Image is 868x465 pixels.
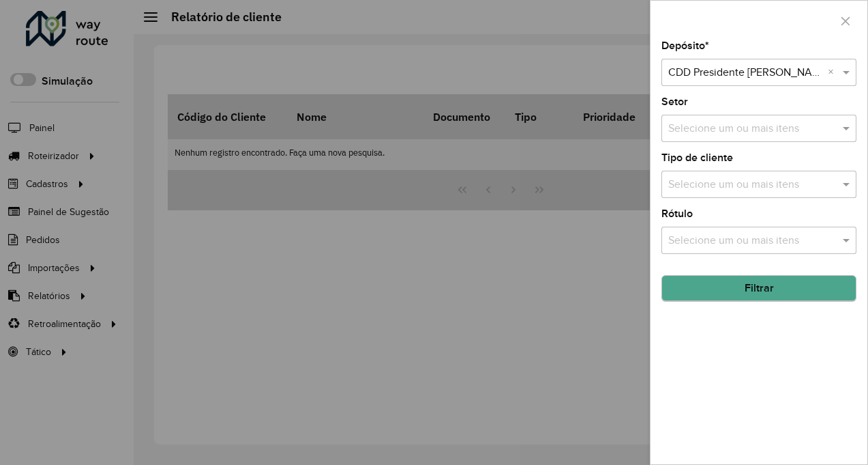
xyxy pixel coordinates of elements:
button: Filtrar [661,275,856,301]
label: Setor [661,94,688,110]
label: Tipo de cliente [661,150,733,166]
span: Clear all [828,64,839,81]
label: Depósito [661,38,709,54]
label: Rótulo [661,206,693,222]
